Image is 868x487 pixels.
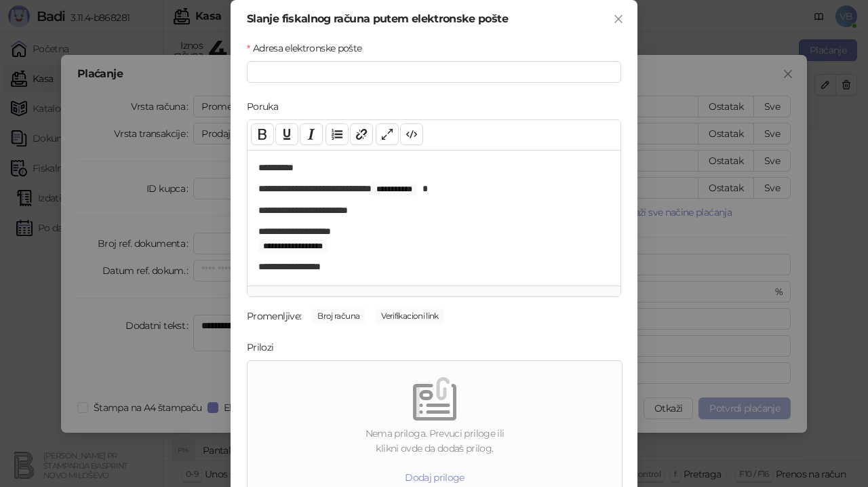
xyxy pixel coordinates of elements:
[608,14,629,24] span: Zatvori
[253,426,616,456] div: Nema priloga. Prevuci priloge ili klikni ovde da dodaš prilog.
[247,14,621,24] div: Slanje fiskalnog računa putem elektronske pošte
[300,123,323,145] button: Italic
[400,123,423,145] button: Code view
[350,123,373,145] button: Link
[413,377,456,421] img: empty
[247,340,282,355] label: Prilozi
[247,41,370,56] label: Adresa elektronske pošte
[275,123,298,145] button: Underline
[376,309,443,324] span: Verifikacioni link
[251,123,274,145] button: Bold
[247,309,301,324] div: Promenljive:
[376,123,399,145] button: Full screen
[247,99,287,114] label: Poruka
[613,14,624,24] span: close
[247,61,621,83] input: Adresa elektronske pošte
[608,8,629,30] button: Close
[312,309,365,324] span: Broj računa
[325,123,349,145] button: List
